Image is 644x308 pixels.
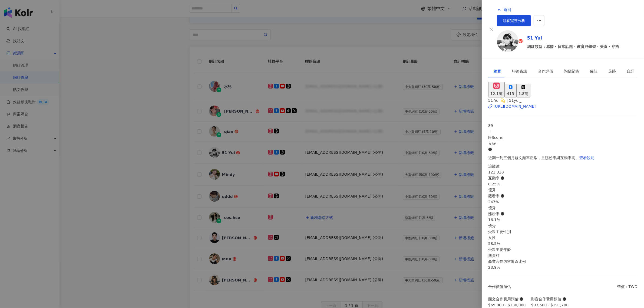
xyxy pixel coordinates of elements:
[488,296,526,302] div: 圖文合作費用預估
[488,193,638,199] div: 觀看率
[488,163,638,169] div: 追蹤數
[488,135,638,152] div: K-Score :
[497,4,511,15] button: 返回
[531,296,569,302] div: 影音合作費用預估
[488,187,638,193] div: 優秀
[488,217,638,223] div: 16.1%
[564,68,579,74] div: 詢價紀錄
[527,35,619,41] a: 51 Yui
[494,68,501,74] div: 總覽
[488,103,638,109] a: [URL][DOMAIN_NAME]
[488,199,638,205] div: 247%
[488,302,526,308] div: $65,000 - $130,000
[488,140,638,146] div: 良好
[505,84,516,97] button: 415
[503,18,525,23] span: 觀看完整分析
[488,284,511,290] div: 合作價值預估
[488,82,505,97] button: 12.1萬
[590,68,597,74] div: 備註
[488,211,638,217] div: 漲粉率
[516,84,530,97] button: 1.8萬
[489,27,494,31] span: close
[579,152,595,163] button: 查看說明
[497,30,518,52] img: KOL Avatar
[538,68,553,74] div: 合作評價
[579,156,595,160] span: 查看說明
[531,302,569,308] div: $93,500 - $191,700
[507,91,514,97] div: 415
[488,123,638,129] div: 89
[488,247,638,253] div: 受眾主要年齡
[488,223,638,229] div: 優秀
[608,68,616,74] div: 足跡
[488,26,495,32] button: Close
[488,229,638,235] div: 受眾主要性別
[488,241,638,247] div: 58.5%
[504,8,511,12] span: 返回
[488,235,638,241] div: 女性
[494,103,536,109] div: [URL][DOMAIN_NAME]
[488,205,638,211] div: 優秀
[518,91,528,97] div: 1.8萬
[527,44,619,50] span: 網紅類型：感情 · 日常話題 · 教育與學習 · 美食 · 穿搭
[488,253,638,258] div: 無資料
[488,175,638,181] div: 互動率
[497,15,531,26] a: 觀看完整分析
[490,91,503,97] div: 12.1萬
[488,152,638,163] div: 近期一到三個月發文頻率正常，且漲粉率與互動率高。
[488,264,638,270] div: 23.9%
[488,169,638,175] div: 121,328
[627,68,634,74] div: 自訂
[512,68,527,74] div: 聯絡資訊
[488,258,638,264] div: 商業合作內容覆蓋比例
[488,181,638,187] div: 8.25%
[617,284,638,290] div: 幣值：TWD
[497,30,523,54] a: KOL Avatar
[488,98,521,103] span: 51 Yui 💫 | 51yui_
